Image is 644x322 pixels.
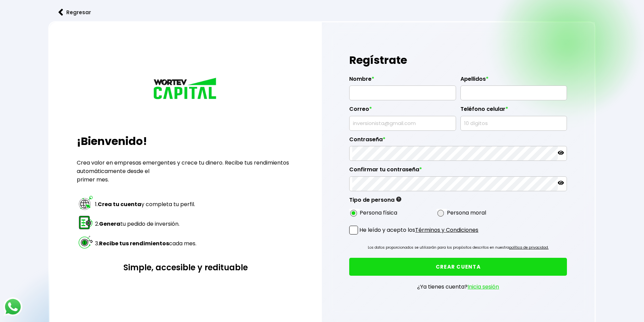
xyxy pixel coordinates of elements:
[360,208,397,217] label: Persona física
[78,195,94,211] img: paso 1
[48,3,101,21] button: Regresar
[352,116,453,130] input: inversionista@gmail.com
[447,208,486,217] label: Persona moral
[349,106,456,116] label: Correo
[77,262,294,273] h3: Simple, accesible y redituable
[95,195,197,214] td: 1. y completa tu perfil.
[349,76,456,86] label: Nombre
[417,282,499,291] p: ¿Ya tienes cuenta?
[509,245,549,250] a: política de privacidad.
[463,116,564,130] input: 10 dígitos
[77,133,294,149] h2: ¡Bienvenido!
[396,197,401,202] img: gfR76cHglkPwleuBLjWdxeZVvX9Wp6JBDmjRYY8JYDQn16A2ICN00zLTgIroGa6qie5tIuWH7V3AapTKqzv+oMZsGfMUqL5JM...
[468,283,499,291] a: Inicia sesión
[77,158,294,184] p: Crea valor en empresas emergentes y crece tu dinero. Recibe tus rendimientos automáticamente desd...
[98,200,141,208] strong: Crea tu cuenta
[3,297,22,316] img: logos_whatsapp-icon.242b2217.svg
[48,3,596,21] a: flecha izquierdaRegresar
[58,9,63,16] img: flecha izquierda
[99,240,169,247] strong: Recibe tus rendimientos
[78,215,94,230] img: paso 2
[349,258,567,276] button: CREAR CUENTA
[349,166,567,176] label: Confirmar tu contraseña
[152,77,219,102] img: logo_wortev_capital
[99,220,120,228] strong: Genera
[349,136,567,146] label: Contraseña
[78,234,94,250] img: paso 3
[460,76,567,86] label: Apellidos
[95,234,197,253] td: 3. cada mes.
[359,226,478,234] p: He leído y acepto los
[415,226,478,234] a: Términos y Condiciones
[460,106,567,116] label: Teléfono celular
[349,50,567,70] h1: Regístrate
[349,197,401,207] label: Tipo de persona
[368,244,549,251] p: Los datos proporcionados se utilizarán para los propósitos descritos en nuestra
[95,214,197,233] td: 2. tu pedido de inversión.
